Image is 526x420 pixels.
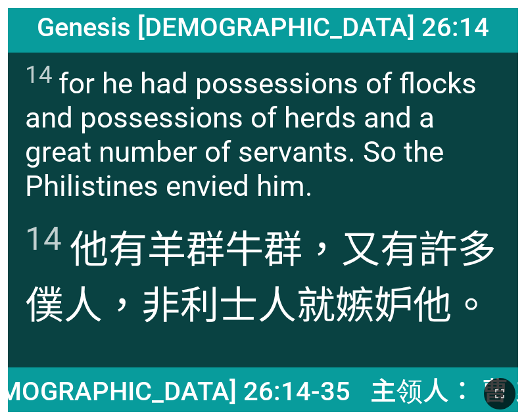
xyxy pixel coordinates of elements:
wh4735: 羊群 [25,227,496,328]
span: for he had possessions of flocks and possessions of herds and a great number of servants. So the ... [25,60,502,203]
wh6629: 牛群 [25,227,496,328]
wh7227: 僕人 [25,283,490,328]
span: 他有 [25,218,502,330]
sup: 14 [25,220,62,258]
span: Genesis [DEMOGRAPHIC_DATA] 26:14 [37,12,489,43]
sup: 14 [25,60,53,89]
wh6430: 就嫉妒 [297,283,490,328]
wh7065: 他。 [413,283,490,328]
wh5657: ，非利士人 [103,283,490,328]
